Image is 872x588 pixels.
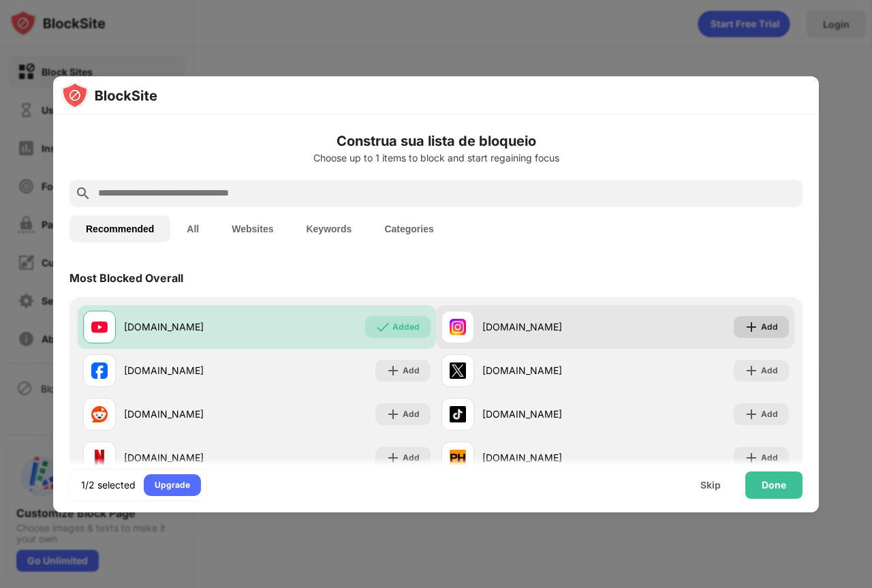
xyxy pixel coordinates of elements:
[124,407,257,421] div: [DOMAIN_NAME]
[762,480,786,491] div: Done
[761,364,778,377] div: Add
[170,215,215,243] button: All
[482,363,615,377] div: [DOMAIN_NAME]
[290,215,368,243] button: Keywords
[450,319,466,335] img: favicons
[91,450,108,466] img: favicons
[403,364,420,377] div: Add
[75,185,91,202] img: search.svg
[482,407,615,421] div: [DOMAIN_NAME]
[69,271,183,285] div: Most Blocked Overall
[392,320,420,334] div: Added
[124,320,257,334] div: [DOMAIN_NAME]
[761,407,778,421] div: Add
[368,215,450,243] button: Categories
[69,153,803,164] div: Choose up to 1 items to block and start regaining focus
[124,363,257,377] div: [DOMAIN_NAME]
[124,450,257,465] div: [DOMAIN_NAME]
[81,478,136,492] div: 1/2 selected
[155,478,190,492] div: Upgrade
[215,215,290,243] button: Websites
[450,406,466,422] img: favicons
[403,451,420,465] div: Add
[450,450,466,466] img: favicons
[761,451,778,465] div: Add
[69,131,803,151] h6: Construa sua lista de bloqueio
[69,215,170,243] button: Recommended
[91,319,108,335] img: favicons
[700,480,721,491] div: Skip
[482,450,615,465] div: [DOMAIN_NAME]
[482,320,615,334] div: [DOMAIN_NAME]
[450,362,466,379] img: favicons
[403,407,420,421] div: Add
[61,82,157,109] img: logo-blocksite.svg
[91,406,108,422] img: favicons
[91,362,108,379] img: favicons
[761,320,778,334] div: Add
